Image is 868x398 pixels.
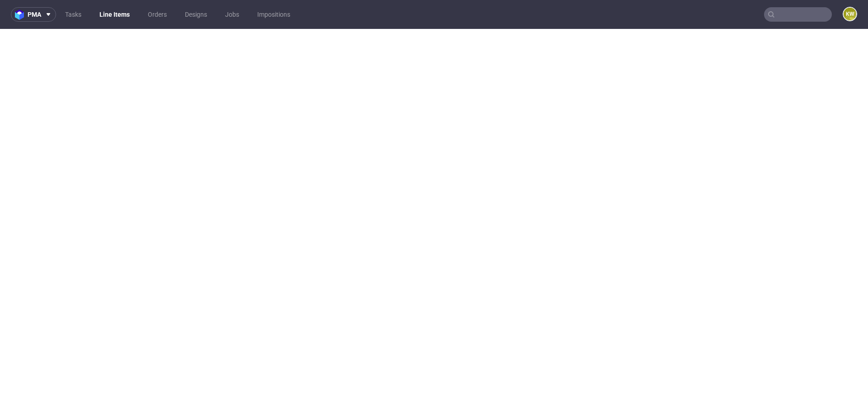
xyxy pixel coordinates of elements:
a: Designs [179,7,212,22]
button: pma [11,7,56,22]
a: Tasks [60,7,87,22]
span: pma [28,11,41,18]
img: logo [15,9,28,20]
a: Orders [142,7,172,22]
figcaption: KW [844,8,856,20]
a: Impositions [252,7,296,22]
a: Line Items [94,7,135,22]
a: Jobs [220,7,245,22]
